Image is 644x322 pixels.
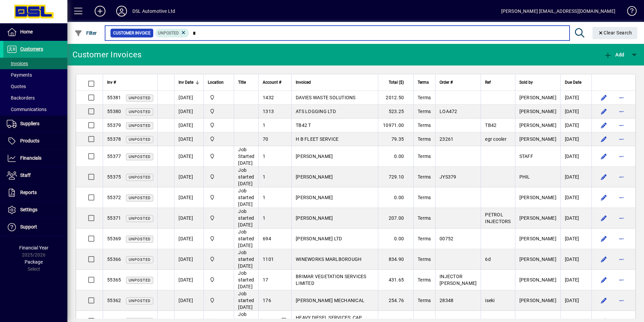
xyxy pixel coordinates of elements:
span: Unposted [129,196,151,200]
button: More options [616,213,627,223]
button: More options [616,192,627,203]
span: Terms [418,195,431,200]
span: Title [238,79,246,86]
span: Unposted [158,31,179,35]
div: Order # [440,79,477,86]
span: 694 [263,236,271,241]
td: [DATE] [560,270,591,290]
button: Add [602,49,626,61]
td: [DATE] [174,118,203,132]
span: 55378 [107,136,121,142]
span: 1432 [263,95,274,100]
span: Total ($) [389,79,404,86]
span: INJECTOR [PERSON_NAME] [440,274,477,286]
a: Settings [3,202,67,218]
a: Communications [3,104,67,115]
span: 70 [263,136,268,142]
td: [DATE] [174,249,203,270]
span: [PERSON_NAME] [296,195,333,200]
span: 6d [485,257,491,262]
span: Terms [418,79,429,86]
span: Account # [263,79,281,86]
td: [DATE] [174,105,203,118]
a: Support [3,219,67,236]
button: More options [616,92,627,103]
button: Edit [599,134,609,144]
div: DSL Automotive Ltd [132,6,175,17]
div: Ref [485,79,511,86]
td: 79.35 [378,132,413,146]
button: Edit [599,151,609,162]
span: 1 [263,123,265,128]
span: Central [208,276,230,284]
span: 55372 [107,195,121,200]
span: 17 [263,277,268,283]
span: Job started [DATE] [238,250,254,269]
span: 1 [263,154,265,159]
td: 0.00 [378,229,413,249]
td: 431.65 [378,270,413,290]
span: Location [208,79,224,86]
span: Unposted [129,299,151,303]
a: Knowledge Base [622,1,636,23]
button: More options [616,254,627,265]
span: 55371 [107,215,121,221]
button: Profile [111,5,132,17]
span: 28348 [440,298,453,303]
span: Unposted [129,258,151,262]
span: 55362 [107,298,121,303]
span: [PERSON_NAME] [519,195,556,200]
span: Terms [418,277,431,283]
span: [PERSON_NAME] [519,136,556,142]
span: 1313 [263,109,274,114]
button: Add [89,5,111,17]
td: [DATE] [174,290,203,311]
span: 00752 [440,236,453,241]
span: Unposted [129,124,151,128]
td: [DATE] [560,249,591,270]
span: Job started [DATE] [238,270,254,289]
td: 0.00 [378,187,413,208]
span: Customer Invoice [113,30,151,36]
span: Financial Year [19,245,49,250]
button: Edit [599,274,609,285]
span: Clear Search [598,30,632,35]
span: Central [208,94,230,101]
span: Central [208,235,230,242]
span: H B FLEET SERVICE [296,136,339,142]
td: [DATE] [174,91,203,105]
span: 1101 [263,257,274,262]
button: More options [616,106,627,117]
td: [DATE] [174,167,203,187]
a: Financials [3,150,67,167]
div: Total ($) [382,79,410,86]
span: Terms [418,109,431,114]
button: More options [616,134,627,144]
button: Edit [599,213,609,223]
span: Unposted [129,237,151,241]
button: More options [616,274,627,285]
span: STAFF [519,154,533,159]
span: Ref [485,79,491,86]
div: Inv # [107,79,153,86]
span: 55377 [107,154,121,159]
button: Edit [599,295,609,306]
span: Add [604,52,624,57]
span: Settings [20,207,37,212]
span: 1 [263,215,265,221]
span: TB42 [485,123,496,128]
span: [PERSON_NAME] [519,277,556,283]
td: [DATE] [560,167,591,187]
span: 23261 [440,136,453,142]
span: [PERSON_NAME] [519,236,556,241]
span: Terms [418,236,431,241]
span: Filter [74,30,97,36]
button: Edit [599,92,609,103]
span: Central [208,153,230,160]
span: Invoiced [296,79,311,86]
span: Central [208,108,230,115]
span: Terms [418,154,431,159]
a: Backorders [3,92,67,104]
span: Central [208,135,230,143]
button: Edit [599,120,609,131]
